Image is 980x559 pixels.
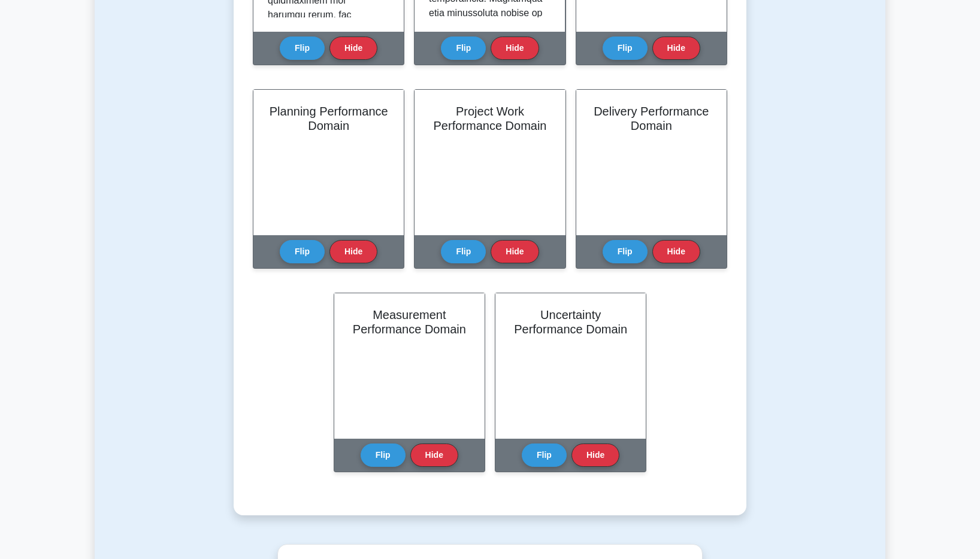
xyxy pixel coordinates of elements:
[329,37,377,60] button: Hide
[510,308,631,336] h2: Uncertainty Performance Domain
[268,104,389,133] h2: Planning Performance Domain
[603,240,648,263] button: Flip
[652,240,700,263] button: Hide
[491,240,539,263] button: Hide
[410,443,458,467] button: Hide
[361,443,406,467] button: Flip
[441,240,486,263] button: Flip
[329,240,377,263] button: Hide
[280,37,325,60] button: Flip
[441,37,486,60] button: Flip
[491,37,539,60] button: Hide
[591,104,712,133] h2: Delivery Performance Domain
[429,104,551,133] h2: Project Work Performance Domain
[652,37,700,60] button: Hide
[603,37,648,60] button: Flip
[571,443,619,467] button: Hide
[349,308,470,336] h2: Measurement Performance Domain
[280,240,325,263] button: Flip
[522,443,567,467] button: Flip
